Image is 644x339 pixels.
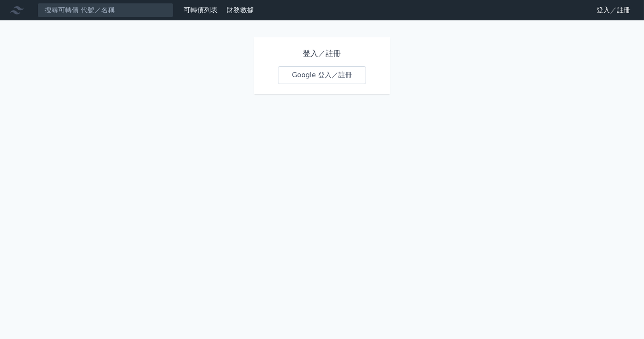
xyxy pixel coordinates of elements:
[278,66,366,84] a: Google 登入／註冊
[184,6,218,14] a: 可轉債列表
[278,48,366,59] h1: 登入／註冊
[227,6,254,14] a: 財務數據
[37,3,173,17] input: 搜尋可轉債 代號／名稱
[590,3,637,17] a: 登入／註冊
